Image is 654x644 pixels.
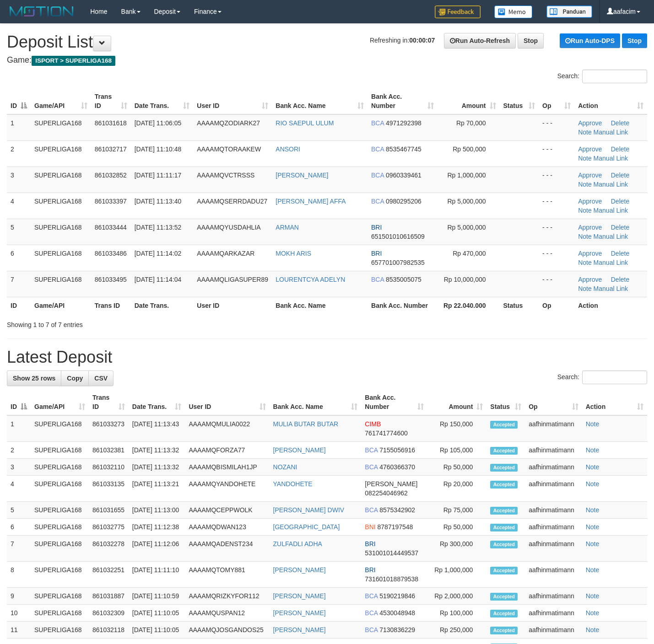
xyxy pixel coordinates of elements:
[365,446,378,454] span: BCA
[31,140,91,166] td: SUPERLIGA168
[611,276,629,283] a: Delete
[611,119,629,127] a: Delete
[371,250,382,257] span: BRI
[368,297,438,314] th: Bank Acc. Number
[135,250,181,257] span: [DATE] 11:14:02
[7,219,31,245] td: 5
[578,129,592,136] a: Note
[273,446,326,454] a: [PERSON_NAME]
[185,389,269,415] th: User ID: activate to sort column ascending
[582,370,647,384] input: Search:
[490,464,518,472] span: Accepted
[135,119,181,127] span: [DATE] 11:06:05
[185,476,269,502] td: AAAAMQYANDOHETE
[31,536,89,562] td: SUPERLIGA168
[7,519,31,536] td: 6
[185,459,269,476] td: AAAAMQBISMILAH1JP
[7,476,31,502] td: 4
[365,592,378,600] span: BCA
[365,626,378,633] span: BCA
[7,33,647,51] h1: Deposit List
[276,119,334,127] a: RIO SAEPUL ULUM
[13,375,55,382] span: Show 25 rows
[7,317,265,329] div: Showing 1 to 7 of 7 entries
[7,245,31,271] td: 6
[371,198,384,205] span: BCA
[525,415,582,442] td: aafhinmatimann
[135,145,181,153] span: [DATE] 11:10:48
[95,224,127,231] span: 861033444
[427,605,487,622] td: Rp 100,000
[611,172,629,179] a: Delete
[582,389,647,415] th: Action: activate to sort column ascending
[371,276,384,283] span: BCA
[456,119,486,127] span: Rp 70,000
[365,420,381,428] span: CIMB
[31,622,89,639] td: SUPERLIGA168
[447,172,486,179] span: Rp 1,000,000
[500,88,539,114] th: Status: activate to sort column ascending
[89,442,129,459] td: 861032381
[7,605,31,622] td: 10
[88,370,114,386] a: CSV
[486,389,525,415] th: Status: activate to sort column ascending
[500,297,539,314] th: Status
[386,172,422,179] span: Copy 0960339461 to clipboard
[427,389,487,415] th: Amount: activate to sort column ascending
[518,33,544,48] a: Stop
[578,276,602,283] a: Approve
[525,605,582,622] td: aafhinmatimann
[135,172,181,179] span: [DATE] 11:11:17
[365,609,378,617] span: BCA
[89,389,129,415] th: Trans ID: activate to sort column ascending
[539,219,574,245] td: - - -
[578,155,592,162] a: Note
[379,506,415,514] span: Copy 8575342902 to clipboard
[273,626,326,633] a: [PERSON_NAME]
[494,5,533,18] img: Button%20Memo.svg
[273,566,326,574] a: [PERSON_NAME]
[129,588,185,605] td: [DATE] 11:10:59
[578,145,602,153] a: Approve
[276,250,311,257] a: MOKH ARIS
[386,119,422,127] span: Copy 4971292398 to clipboard
[31,415,89,442] td: SUPERLIGA168
[371,172,384,179] span: BCA
[61,370,89,386] a: Copy
[379,626,415,633] span: Copy 7130836229 to clipboard
[386,145,422,153] span: Copy 8535467745 to clipboard
[273,609,326,617] a: [PERSON_NAME]
[379,446,415,454] span: Copy 7155056916 to clipboard
[95,172,127,179] span: 861032852
[525,562,582,588] td: aafhinmatimann
[7,588,31,605] td: 9
[89,536,129,562] td: 861032278
[490,507,518,515] span: Accepted
[89,476,129,502] td: 861033135
[622,33,647,48] a: Stop
[193,297,272,314] th: User ID
[129,389,185,415] th: Date Trans.: activate to sort column ascending
[427,536,487,562] td: Rp 300,000
[444,33,516,48] a: Run Auto-Refresh
[131,88,194,114] th: Date Trans.: activate to sort column ascending
[7,114,31,141] td: 1
[539,271,574,297] td: - - -
[7,140,31,166] td: 2
[379,609,415,617] span: Copy 4530048948 to clipboard
[197,172,254,179] span: AAAAMQVCTRSSS
[365,523,375,531] span: BNI
[525,442,582,459] td: aafhinmatimann
[594,233,628,240] a: Manual Link
[365,575,418,583] span: Copy 731601018879538 to clipboard
[586,480,600,488] a: Note
[611,198,629,205] a: Delete
[427,459,487,476] td: Rp 50,000
[197,145,261,153] span: AAAAMQTORAAKEW
[31,442,89,459] td: SUPERLIGA168
[525,502,582,519] td: aafhinmatimann
[427,502,487,519] td: Rp 75,000
[32,56,115,66] span: ISPORT > SUPERLIGA168
[361,389,427,415] th: Bank Acc. Number: activate to sort column ascending
[490,610,518,617] span: Accepted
